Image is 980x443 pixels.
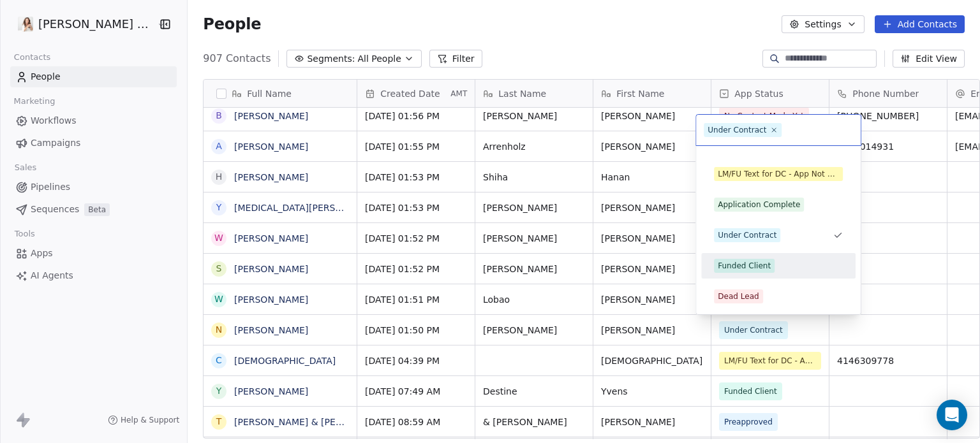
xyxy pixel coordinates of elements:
div: Under Contract [718,229,776,241]
div: Application Complete [718,199,800,210]
div: Under Contract [708,124,766,136]
div: Funded Client [718,260,771,272]
div: Dead Lead [718,291,759,302]
div: Suggestions [701,39,856,309]
div: LM/FU Text for DC - App Not Sent [718,168,839,180]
